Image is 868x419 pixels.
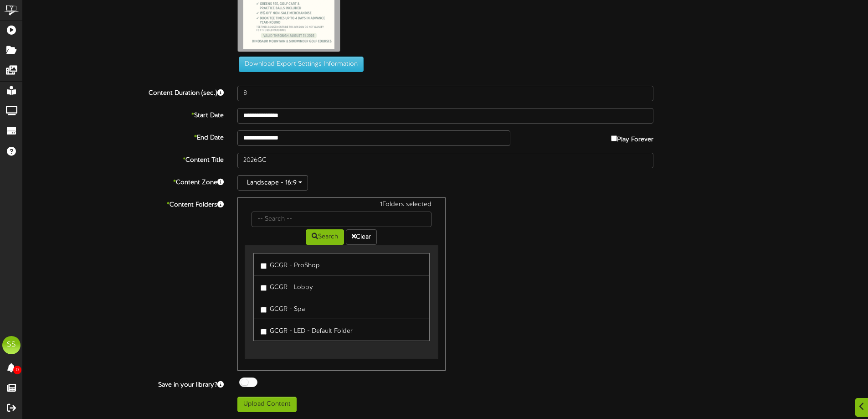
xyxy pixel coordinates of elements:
[245,200,438,212] div: 1 Folders selected
[13,366,21,374] span: 0
[611,130,653,145] label: Play Forever
[16,130,231,143] label: End Date
[261,285,267,291] input: GCGR - Lobby
[16,197,231,210] label: Content Folders
[16,153,231,165] label: Content Title
[2,336,21,354] div: SS
[237,175,308,191] button: Landscape - 16:9
[306,229,344,245] button: Search
[16,378,231,390] label: Save in your library?
[16,86,231,98] label: Content Duration (sec.)
[16,108,231,120] label: Start Date
[261,324,353,336] label: GCGR - LED - Default Folder
[252,212,431,227] input: -- Search --
[261,307,267,313] input: GCGR - Spa
[237,397,297,412] button: Upload Content
[237,153,653,168] input: Title of this Content
[261,329,267,335] input: GCGR - LED - Default Folder
[261,280,313,292] label: GCGR - Lobby
[239,57,364,72] button: Download Export Settings Information
[346,229,377,245] button: Clear
[16,175,231,187] label: Content Zone
[261,258,320,270] label: GCGR - ProShop
[261,302,305,314] label: GCGR - Spa
[611,135,617,141] input: Play Forever
[261,263,267,269] input: GCGR - ProShop
[234,61,364,67] a: Download Export Settings Information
